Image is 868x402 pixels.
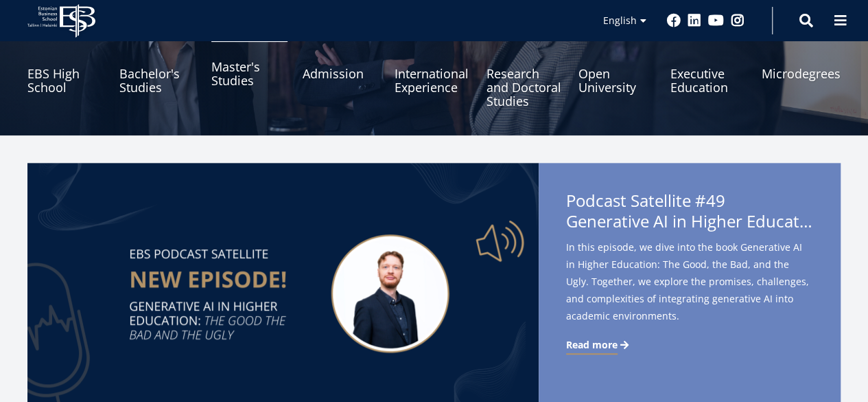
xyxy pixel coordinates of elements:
[27,39,104,108] a: EBS High School
[303,39,379,108] a: Admission
[395,39,471,108] a: International Experience
[566,211,813,232] span: Generative AI in Higher Education: The Good, the Bad, and the Ugly
[670,39,747,108] a: Executive Education
[688,14,701,27] a: Linkedin
[119,39,196,108] a: Bachelor's Studies
[486,39,563,108] a: Research and Doctoral Studies
[708,14,724,27] a: Youtube
[578,39,655,108] a: Open University
[762,39,841,108] a: Microdegrees
[211,39,288,108] a: Master's Studies
[566,338,631,352] a: Read more
[731,14,744,27] a: Instagram
[566,238,813,324] span: In this episode, we dive into the book Generative AI in Higher Education: The Good, the Bad, and ...
[667,14,681,27] a: Facebook
[566,190,813,236] span: Podcast Satellite #49
[566,338,618,352] span: Read more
